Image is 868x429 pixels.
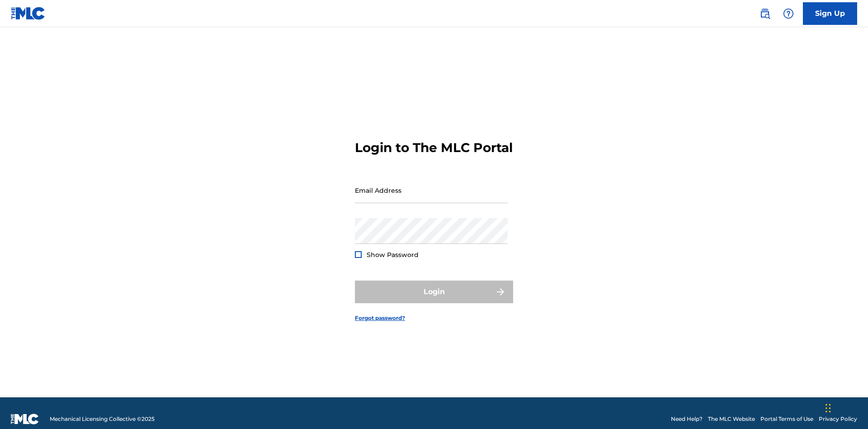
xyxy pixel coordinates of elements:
[819,415,857,423] a: Privacy Policy
[50,415,155,423] span: Mechanical Licensing Collective © 2025
[355,314,405,322] a: Forgot password?
[779,5,797,23] div: Help
[355,140,513,156] h3: Login to The MLC Portal
[803,2,857,25] a: Sign Up
[708,415,755,423] a: The MLC Website
[671,415,703,423] a: Need Help?
[11,7,46,20] img: MLC Logo
[759,8,770,19] img: search
[756,5,774,23] a: Public Search
[783,8,794,19] img: help
[367,251,419,259] span: Show Password
[823,386,868,429] iframe: Chat Widget
[11,414,39,424] img: logo
[760,415,813,423] a: Portal Terms of Use
[826,395,831,422] div: Drag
